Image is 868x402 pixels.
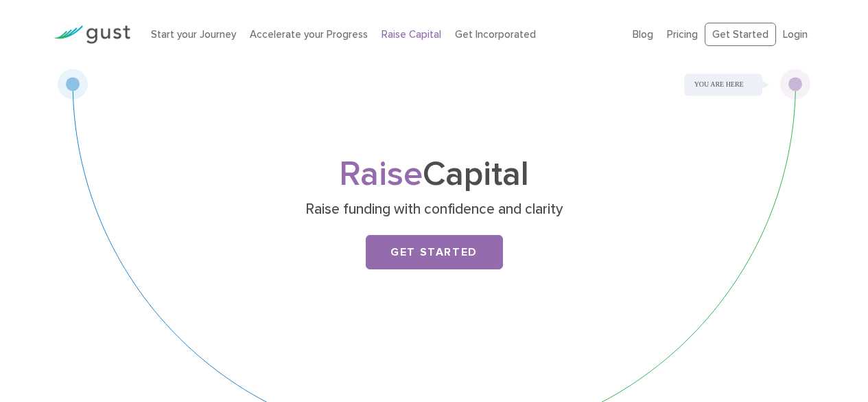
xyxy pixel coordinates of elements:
[633,28,653,41] a: Blog
[339,154,423,194] span: Raise
[366,235,503,269] a: Get Started
[705,23,776,47] a: Get Started
[54,25,130,44] img: Gust Logo
[382,28,441,41] a: Raise Capital
[783,28,808,41] a: Login
[163,159,705,190] h1: Capital
[667,28,698,41] a: Pricing
[168,200,700,219] p: Raise funding with confidence and clarity
[250,28,368,41] a: Accelerate your Progress
[151,28,236,41] a: Start your Journey
[455,28,536,41] a: Get Incorporated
